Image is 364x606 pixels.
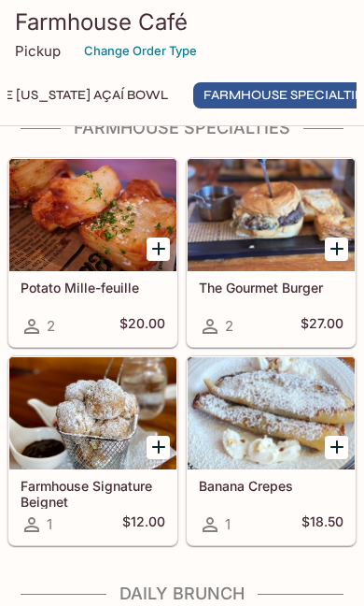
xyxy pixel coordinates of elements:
[15,42,61,60] p: Pickup
[325,436,348,459] button: Add Banana Crepes
[15,7,349,36] h3: Farmhouse Café
[9,357,176,469] div: Farmhouse Signature Beignet
[301,315,343,338] h5: $27.00
[47,317,55,335] span: 2
[76,36,205,65] button: Change Order Type
[225,515,231,533] span: 1
[225,317,233,335] span: 2
[199,478,343,494] h5: Banana Crepes
[7,584,357,604] h4: Daily Brunch
[8,356,177,545] a: Farmhouse Signature Beignet1$12.00
[325,238,348,261] button: Add The Gourmet Burger
[8,158,177,347] a: Potato Mille-feuille2$20.00
[187,158,356,347] a: The Gourmet Burger2$27.00
[188,159,355,271] div: The Gourmet Burger
[199,280,343,296] h5: The Gourmet Burger
[188,357,355,469] div: Banana Crepes
[47,515,52,533] span: 1
[147,238,170,261] button: Add Potato Mille-feuille
[301,513,343,536] h5: $18.50
[187,356,356,545] a: Banana Crepes1$18.50
[21,478,165,509] h5: Farmhouse Signature Beignet
[119,315,165,338] h5: $20.00
[9,159,176,271] div: Potato Mille-feuille
[7,118,357,138] h4: Farmhouse Specialties
[147,436,170,459] button: Add Farmhouse Signature Beignet
[21,280,165,296] h5: Potato Mille-feuille
[122,513,165,536] h5: $12.00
